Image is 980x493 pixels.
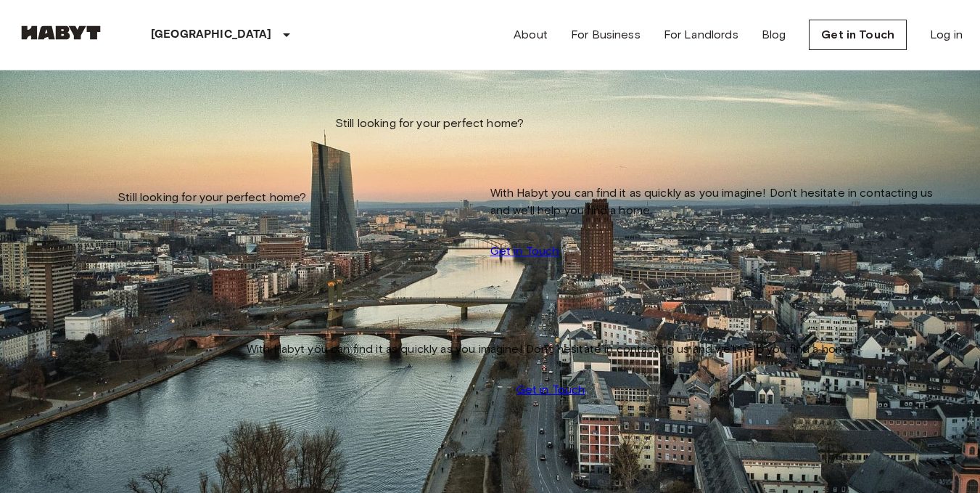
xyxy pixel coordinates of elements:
span: With Habyt you can find it as quickly as you imagine! Don't hesitate in contacting us and we'll h... [247,341,855,358]
a: Get in Touch [809,20,907,50]
a: Blog [762,26,786,44]
a: Get in Touch [516,381,585,399]
a: For Business [571,26,641,44]
span: Still looking for your perfect home? [335,115,524,132]
a: About [514,26,548,44]
a: For Landlords [664,26,738,44]
a: Log in [930,26,963,44]
p: [GEOGRAPHIC_DATA] [151,26,272,44]
img: Habyt [17,25,104,40]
